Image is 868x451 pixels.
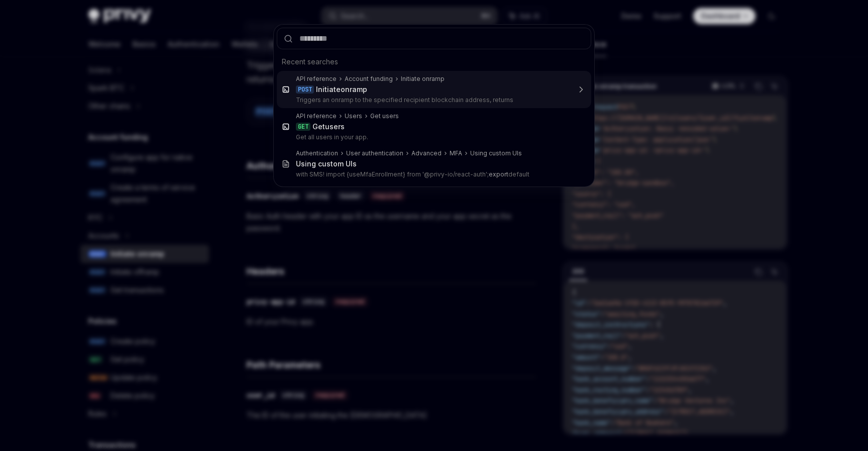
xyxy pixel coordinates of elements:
div: Using custom UIs [470,149,522,157]
b: export [489,170,508,178]
div: User authentication [346,149,403,157]
div: Authentication [296,149,338,157]
div: Advanced [411,149,442,157]
div: Initiate onramp [401,75,445,83]
p: Triggers an onramp to the specified recipient blockchain address, returns [296,96,570,104]
div: API reference [296,112,337,120]
div: Using custom UIs [296,159,357,168]
div: Users [345,112,362,120]
div: API reference [296,75,337,83]
div: MFA [450,149,462,157]
div: Initiate [316,85,367,94]
span: Recent searches [282,57,338,67]
div: Get users [370,112,399,120]
div: Account funding [345,75,393,83]
div: Get [312,122,345,131]
div: GET [296,123,310,131]
p: with SMS! import {useMfaEnrollment} from '@privy-io/react-auth'; default [296,170,570,178]
b: users [325,122,345,131]
b: onramp [341,85,367,94]
p: Get all users in your app. [296,133,570,141]
div: POST [296,85,314,94]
